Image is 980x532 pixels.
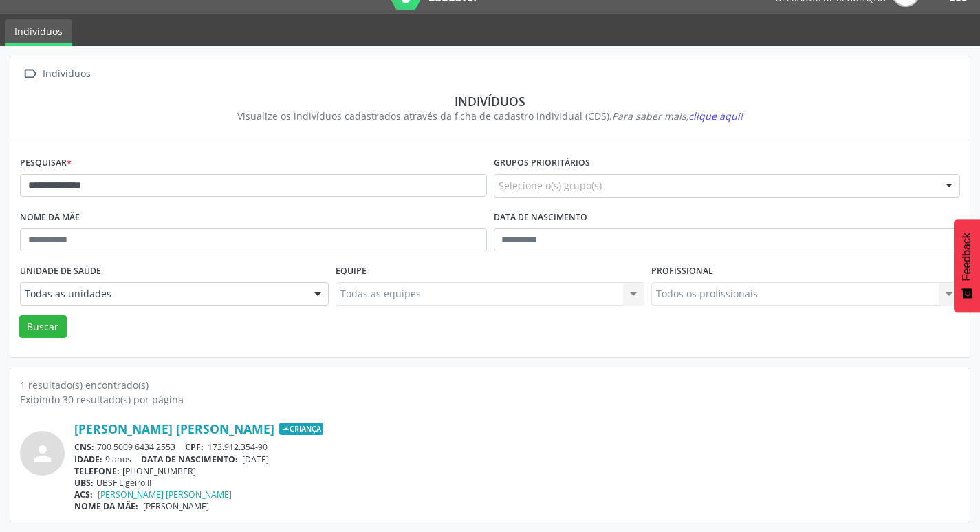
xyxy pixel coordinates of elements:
span: Feedback [961,233,973,281]
label: Equipe [336,261,367,282]
span: [DATE] [242,454,269,465]
span: NOME DA MÃE: [74,500,138,512]
div: Exibindo 30 resultado(s) por página [20,392,960,407]
span: DATA DE NASCIMENTO: [141,454,238,465]
label: Pesquisar [20,153,72,174]
span: 173.912.354-90 [208,441,268,453]
div: 9 anos [74,454,960,465]
span: Selecione o(s) grupo(s) [499,178,602,193]
div: Indivíduos [30,94,950,109]
span: TELEFONE: [74,465,120,477]
div: Indivíduos [40,64,93,84]
span: CNS: [74,441,94,453]
span: Todas as unidades [25,287,301,301]
div: 1 resultado(s) encontrado(s) [20,378,960,392]
label: Nome da mãe [20,207,80,228]
span: Criança [279,423,323,435]
span: ACS: [74,489,93,500]
i: Para saber mais, [612,109,743,123]
label: Data de nascimento [494,207,587,228]
span: clique aqui! [688,109,743,123]
i:  [20,64,40,84]
label: Profissional [651,261,713,282]
i: person [30,441,55,466]
span: UBS: [74,477,94,489]
button: Feedback - Mostrar pesquisa [954,219,980,312]
a: Indivíduos [5,19,72,46]
div: 700 5009 6434 2553 [74,441,960,453]
span: IDADE: [74,454,102,465]
label: Unidade de saúde [20,261,101,282]
span: CPF: [185,441,204,453]
a:  Indivíduos [20,64,93,84]
a: [PERSON_NAME] [PERSON_NAME] [98,489,232,500]
button: Buscar [19,315,67,339]
div: UBSF Ligeiro II [74,477,960,489]
a: [PERSON_NAME] [PERSON_NAME] [74,421,274,436]
span: [PERSON_NAME] [143,500,209,512]
label: Grupos prioritários [494,153,590,174]
div: [PHONE_NUMBER] [74,465,960,477]
div: Visualize os indivíduos cadastrados através da ficha de cadastro individual (CDS). [30,109,950,123]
